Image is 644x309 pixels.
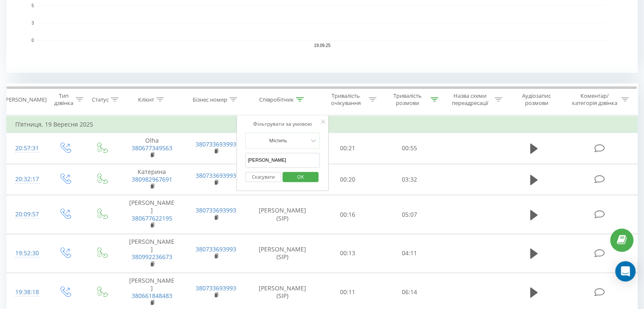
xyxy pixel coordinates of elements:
[132,144,172,152] a: 380677349563
[512,92,561,107] div: Аудіозапис розмови
[120,133,184,164] td: Olha
[15,171,38,188] div: 20:32:17
[248,195,317,234] td: [PERSON_NAME] (SIP)
[132,214,172,222] a: 380677622195
[92,96,109,103] div: Статус
[448,92,492,107] div: Назва схеми переадресації
[196,206,236,214] a: 380733693993
[317,164,379,195] td: 00:20
[196,140,236,148] a: 380733693993
[15,245,38,262] div: 19:52:30
[196,284,236,292] a: 380733693993
[615,261,636,281] div: Open Intercom Messenger
[138,96,154,103] div: Клієнт
[120,195,184,234] td: [PERSON_NAME]
[289,170,312,183] span: OK
[379,234,440,273] td: 04:11
[379,195,440,234] td: 05:07
[245,172,281,182] button: Скасувати
[317,234,379,273] td: 00:13
[245,120,320,128] div: Фільтрувати за умовою
[15,206,38,223] div: 20:09:57
[15,284,38,301] div: 19:38:18
[314,43,331,48] text: 19.09.25
[569,92,619,107] div: Коментар/категорія дзвінка
[196,245,236,253] a: 380733693993
[259,96,294,103] div: Співробітник
[7,116,638,133] td: П’ятниця, 19 Вересня 2025
[53,92,73,107] div: Тип дзвінка
[196,171,236,179] a: 380733693993
[132,253,172,261] a: 380992236673
[4,96,47,103] div: [PERSON_NAME]
[31,3,34,8] text: 5
[31,38,34,43] text: 0
[15,140,38,157] div: 20:57:31
[31,21,34,25] text: 3
[120,234,184,273] td: [PERSON_NAME]
[282,172,318,182] button: OK
[248,234,317,273] td: [PERSON_NAME] (SIP)
[386,92,428,107] div: Тривалість розмови
[317,195,379,234] td: 00:16
[132,292,172,300] a: 380661848483
[379,164,440,195] td: 03:32
[120,164,184,195] td: Катерина
[245,153,320,168] input: Введіть значення
[379,133,440,164] td: 00:55
[193,96,227,103] div: Бізнес номер
[317,133,379,164] td: 00:21
[325,92,367,107] div: Тривалість очікування
[132,175,172,183] a: 380982967691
